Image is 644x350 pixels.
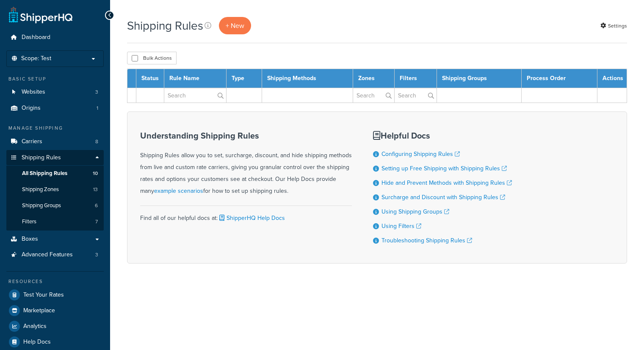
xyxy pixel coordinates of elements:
[23,292,64,299] span: Test Your Rates
[395,88,437,103] input: Search
[6,247,104,263] li: Advanced Features
[381,178,512,187] a: Hide and Prevent Methods with Shipping Rules
[373,131,512,140] h3: Helpful Docs
[22,202,61,209] span: Shipping Groups
[6,75,104,83] div: Basic Setup
[22,251,73,258] span: Advanced Features
[164,88,226,103] input: Search
[600,20,627,32] a: Settings
[136,69,164,88] th: Status
[6,84,104,100] a: Websites 3
[6,182,104,197] li: Shipping Zones
[6,287,104,303] a: Test Your Rates
[6,319,104,334] a: Analytics
[6,30,104,45] a: Dashboard
[6,198,104,214] a: Shipping Groups 6
[6,214,104,230] li: Filters
[262,69,353,88] th: Shipping Methods
[95,202,98,209] span: 6
[6,100,104,116] a: Origins 1
[226,69,262,88] th: Type
[381,207,449,216] a: Using Shipping Groups
[226,21,244,31] span: + New
[6,334,104,350] a: Help Docs
[6,84,104,100] li: Websites
[6,166,104,181] li: All Shipping Rules
[95,138,98,145] span: 8
[6,247,104,263] a: Advanced Features 3
[127,52,177,64] button: Bulk Actions
[353,69,394,88] th: Zones
[219,17,251,34] a: + New
[22,138,42,145] span: Carriers
[140,206,352,224] div: Find all of our helpful docs at:
[9,6,72,23] a: ShipperHQ Home
[394,69,437,88] th: Filters
[6,303,104,318] a: Marketplace
[95,218,98,225] span: 7
[22,186,59,193] span: Shipping Zones
[6,198,104,214] li: Shipping Groups
[22,34,50,41] span: Dashboard
[597,69,627,88] th: Actions
[23,323,47,330] span: Analytics
[22,89,45,96] span: Websites
[437,69,522,88] th: Shipping Groups
[22,218,36,225] span: Filters
[353,88,394,103] input: Search
[97,105,98,112] span: 1
[140,131,352,197] div: Shipping Rules allow you to set, surcharge, discount, and hide shipping methods from live and cus...
[6,150,104,166] a: Shipping Rules
[6,182,104,197] a: Shipping Zones 13
[6,134,104,150] a: Carriers 8
[381,150,460,158] a: Configuring Shipping Rules
[22,236,38,243] span: Boxes
[23,339,51,346] span: Help Docs
[381,164,507,173] a: Setting up Free Shipping with Shipping Rules
[95,89,98,96] span: 3
[95,251,98,258] span: 3
[154,186,203,195] a: example scenarios
[22,105,41,112] span: Origins
[6,231,104,247] a: Boxes
[381,236,472,245] a: Troubleshooting Shipping Rules
[22,154,61,161] span: Shipping Rules
[6,214,104,230] a: Filters 7
[6,150,104,231] li: Shipping Rules
[164,69,227,88] th: Rule Name
[6,166,104,181] a: All Shipping Rules 10
[127,17,203,34] h1: Shipping Rules
[381,222,421,231] a: Using Filters
[22,170,67,177] span: All Shipping Rules
[6,100,104,116] li: Origins
[381,193,505,202] a: Surcharge and Discount with Shipping Rules
[6,125,104,132] div: Manage Shipping
[218,214,285,222] a: ShipperHQ Help Docs
[23,307,55,314] span: Marketplace
[21,55,51,62] span: Scope: Test
[140,131,352,140] h3: Understanding Shipping Rules
[6,278,104,285] div: Resources
[522,69,597,88] th: Process Order
[93,186,98,193] span: 13
[93,170,98,177] span: 10
[6,134,104,150] li: Carriers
